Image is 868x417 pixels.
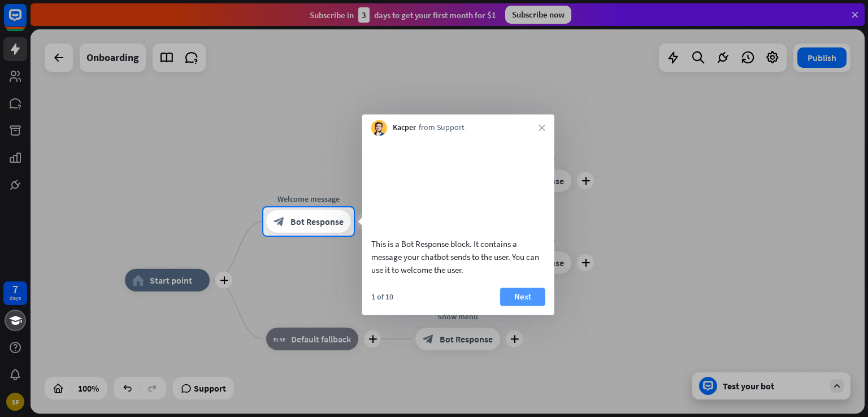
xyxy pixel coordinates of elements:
button: Next [500,288,545,306]
i: block_bot_response [274,216,285,227]
i: close [539,124,545,131]
div: 1 of 10 [371,292,393,302]
div: This is a Bot Response block. It contains a message your chatbot sends to the user. You can use i... [371,237,545,276]
span: Bot Response [290,216,344,227]
button: Open LiveChat chat widget [9,5,43,38]
span: from Support [419,123,465,134]
span: Kacper [393,123,416,134]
